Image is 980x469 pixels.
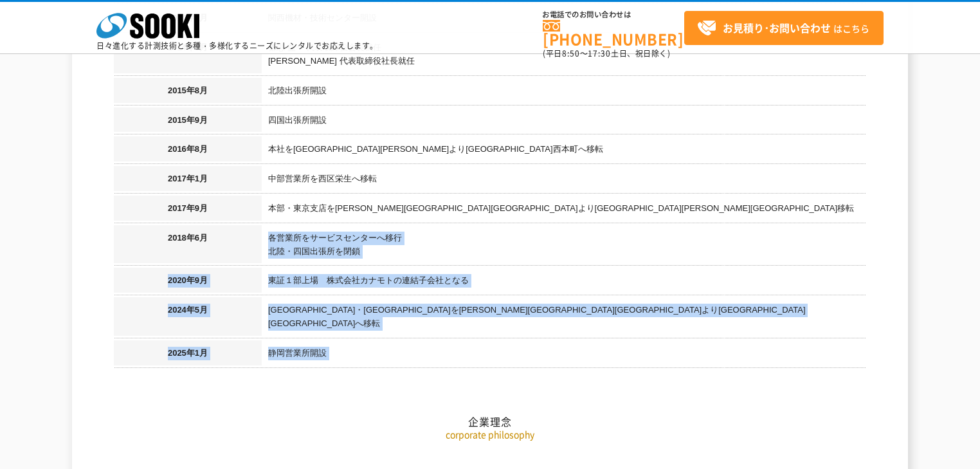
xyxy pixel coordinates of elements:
p: corporate philosophy [114,428,866,441]
th: 2018年6月 [114,225,262,268]
th: 2015年9月 [114,107,262,137]
p: 日々進化する計測技術と多種・多様化するニーズにレンタルでお応えします。 [96,42,378,50]
span: 17:30 [588,48,611,59]
th: 2025年1月 [114,340,262,370]
td: 東証１部上場 株式会社カナモトの連結子会社となる [262,268,866,297]
strong: お見積り･お問い合わせ [723,20,831,35]
th: 2020年9月 [114,268,262,297]
td: 各営業所をサービスセンターへ移行 北陸・四国出張所を閉鎖 [262,225,866,268]
a: [PHONE_NUMBER] [543,20,684,46]
span: 8:50 [562,48,580,59]
th: 2016年8月 [114,136,262,166]
th: 2017年1月 [114,166,262,196]
a: お見積り･お問い合わせはこちら [684,11,884,45]
td: 四国出張所開設 [262,107,866,137]
span: (平日 ～ 土日、祝日除く) [543,48,670,59]
span: はこちら [697,19,869,38]
h2: 企業理念 [114,286,866,428]
span: お電話でのお問い合わせは [543,11,684,19]
td: 本社を[GEOGRAPHIC_DATA][PERSON_NAME]より[GEOGRAPHIC_DATA]西本町へ移転 [262,136,866,166]
td: 北陸出張所開設 [262,78,866,107]
td: 本部・東京支店を[PERSON_NAME][GEOGRAPHIC_DATA][GEOGRAPHIC_DATA]より[GEOGRAPHIC_DATA][PERSON_NAME][GEOGRAPHI... [262,196,866,225]
td: 中部営業所を西区栄生へ移転 [262,166,866,196]
th: 2015年8月 [114,78,262,107]
th: 2017年9月 [114,196,262,225]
